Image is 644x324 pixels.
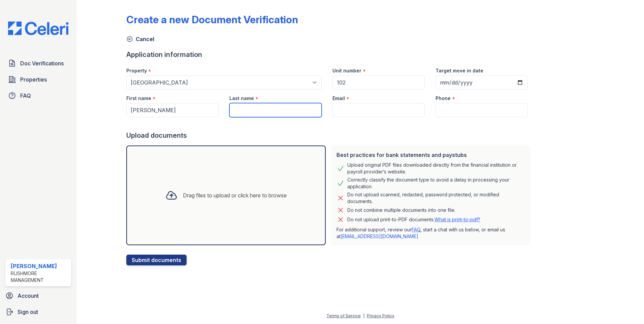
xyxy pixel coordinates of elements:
[326,313,361,318] a: Terms of Service
[126,35,154,43] a: Cancel
[341,233,418,239] a: [EMAIL_ADDRESS][DOMAIN_NAME]
[367,313,394,318] a: Privacy Policy
[18,292,39,300] span: Account
[20,75,47,84] span: Properties
[5,57,71,70] a: Doc Verifications
[436,67,483,74] label: Target move in date
[5,73,71,86] a: Properties
[126,131,533,140] div: Upload documents
[332,95,345,102] label: Email
[126,50,533,59] div: Application information
[3,289,74,302] a: Account
[336,151,525,159] div: Best practices for bank statements and paystubs
[11,270,68,284] div: Rushmore Management
[229,95,254,102] label: Last name
[126,95,151,102] label: First name
[20,59,64,67] span: Doc Verifications
[3,305,74,319] a: Sign out
[126,13,298,26] div: Create a new Document Verification
[347,162,525,175] div: Upload original PDF files downloaded directly from the financial institution or payroll provider’...
[347,216,480,223] p: Do not upload print-to-PDF documents.
[347,206,455,214] div: Do not combine multiple documents into one file.
[11,262,68,270] div: [PERSON_NAME]
[18,308,38,316] span: Sign out
[347,176,525,190] div: Correctly classify the document type to avoid a delay in processing your application.
[332,67,361,74] label: Unit number
[436,95,451,102] label: Phone
[183,191,287,199] div: Drag files to upload or click here to browse
[336,226,525,240] p: For additional support, review our , start a chat with us below, or email us at
[363,313,364,318] div: |
[3,22,74,35] img: CE_Logo_Blue-a8612792a0a2168367f1c8372b55b34899dd931a85d93a1a3d3e32e68fde9ad4.png
[126,255,187,265] button: Submit documents
[20,92,31,100] span: FAQ
[126,67,147,74] label: Property
[412,227,420,232] a: FAQ
[347,191,525,205] div: Do not upload scanned, redacted, password protected, or modified documents.
[5,89,71,102] a: FAQ
[434,217,480,222] a: What is print-to-pdf?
